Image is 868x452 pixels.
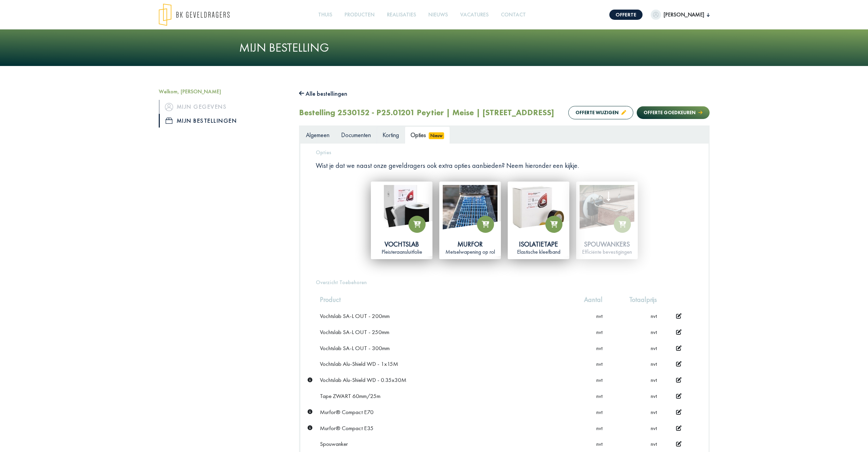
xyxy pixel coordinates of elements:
[443,185,497,240] img: murfor.jpg
[644,109,696,116] font: Offerte goedkeuren
[299,108,554,118] h2: Bestelling 2530152 - P25.01201 Peytier | Meise | [STREET_ADDRESS]
[345,11,375,18] font: Producten
[607,404,661,420] td: nvt
[177,101,227,112] font: Mijn gegevens
[651,10,661,20] img: dummypic.png
[374,249,429,256] div: Pleisteraansluitfolie
[498,7,529,23] a: Contact
[607,372,661,388] td: nvt
[596,424,603,432] span: nvt
[315,7,335,23] a: Thuis
[607,324,661,340] td: nvt
[306,90,347,97] font: Alle bestellingen
[320,392,380,400] font: Tape ZWART 60mm/25m
[159,114,289,128] a: iconMijn bestellingen
[165,103,173,111] img: icon
[607,291,661,308] th: Totaalprijs
[596,312,603,320] span: nvt
[300,127,709,143] ul: Tabs
[596,360,603,368] span: nvt
[596,376,603,384] span: nvt
[374,240,429,249] div: Vochtslab
[316,161,693,170] p: Wist je dat we naast onze geveldragers ook extra opties aanbieden? Neem hieronder een kijkje.
[341,131,371,139] span: Documenten
[320,328,389,336] font: Vochtslab SA-L OUT - 250mm
[411,131,426,139] span: Opties
[596,408,603,416] span: nvt
[596,328,603,336] span: nvt
[426,7,451,23] a: Nieuws
[239,40,629,55] h1: Mijn bestelling
[384,7,419,23] a: Realisaties
[374,185,429,240] img: vochtslab.jpg
[159,88,289,95] h5: Welkom, [PERSON_NAME]
[575,109,619,116] font: Offerte wijzigen
[320,344,390,352] font: Vochtslab SA-L OUT - 300mm
[316,279,693,285] h5: Overzicht Toebehoren
[637,106,709,119] button: Offerte goedkeuren
[596,344,603,352] span: nvt
[320,424,374,432] font: Murfor® Compact E35
[316,291,566,308] th: Product
[316,149,693,156] h5: Opties
[607,356,661,372] td: nvt
[607,388,661,404] td: nvt
[566,291,607,308] th: Aantal
[609,10,643,20] a: Offerte
[320,440,348,448] font: Spouwanker
[607,436,661,452] td: nvt
[443,240,497,249] div: Murfor
[511,240,566,249] div: Isolatietape
[511,185,566,240] img: isolatietape.jpg
[596,440,603,448] span: nvt
[320,408,374,416] font: Murfor® Compact E70
[320,360,398,368] font: Vochtslab Alu-Shield WD - 1x15M
[429,132,444,139] span: Nieuw
[177,115,237,126] font: Mijn bestellingen
[568,106,633,119] button: Offerte wijzigen
[607,420,661,436] td: nvt
[159,3,230,26] img: logo
[607,340,661,356] td: nvt
[166,118,172,124] img: icon
[159,100,289,114] a: iconMijn gegevens
[651,10,710,20] button: [PERSON_NAME]
[320,376,406,384] font: Vochtslab Alu-Shield WD - 0.35x30M
[383,131,399,139] span: Korting
[306,131,329,139] span: Algemeen
[299,88,348,99] button: Alle bestellingen
[511,249,566,256] div: Elastische kleefband
[607,308,661,324] td: nvt
[661,11,707,19] span: [PERSON_NAME]
[457,7,491,23] a: Vacatures
[596,392,603,400] span: nvt
[320,312,390,320] font: Vochtslab SA-L OUT - 200mm
[443,249,497,256] div: Metselwapening op rol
